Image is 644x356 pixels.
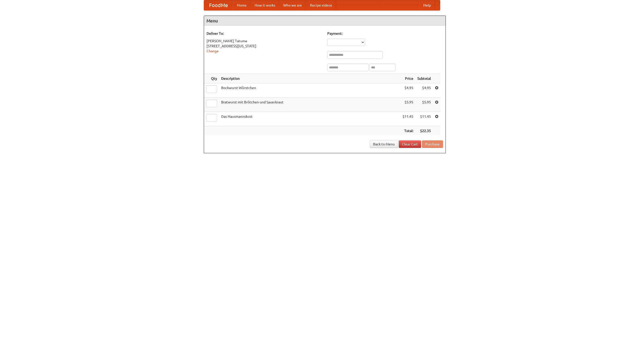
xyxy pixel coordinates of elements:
[400,126,415,136] th: Total:
[327,31,443,36] h5: Payment:
[419,0,435,10] a: Help
[219,112,400,126] td: Das Hausmannskost
[400,83,415,98] td: $4.95
[204,0,233,10] a: FoodMe
[233,0,251,10] a: Home
[399,140,421,148] a: Clear Cart
[207,31,322,36] h5: Deliver To:
[415,74,433,83] th: Subtotal
[415,83,433,98] td: $4.95
[219,98,400,112] td: Bratwurst mit Brötchen und Sauerkraut
[415,98,433,112] td: $5.95
[204,16,446,26] h4: Menu
[279,0,306,10] a: Who we are
[415,126,433,136] th: $22.35
[306,0,336,10] a: Recipe videos
[207,44,322,49] div: [STREET_ADDRESS][US_STATE]
[204,74,219,83] th: Qty
[207,38,322,44] div: [PERSON_NAME] Tatume
[415,112,433,126] td: $11.45
[400,74,415,83] th: Price
[251,0,279,10] a: How it works
[207,49,219,53] a: Change
[422,140,443,148] button: Purchase
[219,83,400,98] td: Bockwurst Würstchen
[400,98,415,112] td: $5.95
[400,112,415,126] td: $11.45
[219,74,400,83] th: Description
[370,140,398,148] a: Back to Menu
